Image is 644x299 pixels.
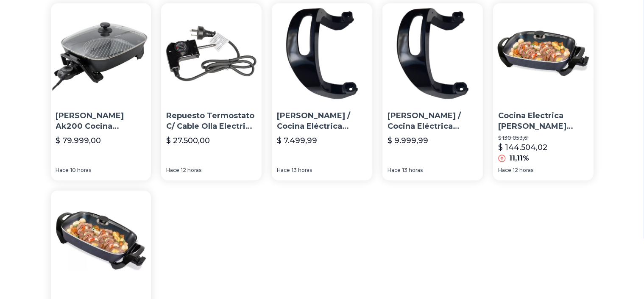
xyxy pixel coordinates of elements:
[493,3,594,104] img: Cocina Electrica Parrilla Portatil Liliana Ak200 7 En 1 Color Negro
[382,3,483,180] a: Asa De Sarten / Cocina Eléctrica Liliana Ak200 Original[PERSON_NAME] / Cocina Eléctrica [PERSON_N...
[513,167,533,174] span: 12 horas
[388,135,428,147] p: $ 9.999,99
[166,135,210,147] p: $ 27.500,00
[388,111,478,132] p: [PERSON_NAME] / Cocina Eléctrica [PERSON_NAME] Ak200 Original
[166,111,256,132] p: Repuesto Termostato C/ Cable Olla Electrica [PERSON_NAME] Ak200
[56,111,146,132] p: [PERSON_NAME] Ak200 Cocina Eléctrica Kitchinet Max 7en1 C/[PERSON_NAME]
[498,167,511,174] span: Hace
[277,111,367,132] p: [PERSON_NAME] / Cocina Eléctrica [PERSON_NAME] Ak200 Original
[161,3,262,104] img: Repuesto Termostato C/ Cable Olla Electrica Liliana Ak200
[493,3,594,180] a: Cocina Electrica Parrilla Portatil Liliana Ak200 7 En 1 Color NegroCocina Electrica [PERSON_NAME]...
[509,153,529,163] p: 11,11%
[272,3,372,104] img: Asa De Sarten / Cocina Eléctrica Liliana Ak200 Original
[56,167,69,174] span: Hace
[498,135,588,141] p: $ 130.053,61
[382,3,483,104] img: Asa De Sarten / Cocina Eléctrica Liliana Ak200 Original
[277,135,317,147] p: $ 7.499,99
[51,191,151,291] img: Multicocina Sarten Eléctrica Liliana Ak200 Kitchinet Max
[388,167,401,174] span: Hace
[402,167,423,174] span: 13 horas
[51,3,151,104] img: Liliana Ak200 Cocina Eléctrica Kitchinet Max 7en1 C/parrilla
[161,3,262,180] a: Repuesto Termostato C/ Cable Olla Electrica Liliana Ak200Repuesto Termostato C/ Cable Olla Electr...
[277,167,290,174] span: Hace
[498,111,588,132] p: Cocina Electrica [PERSON_NAME] Portatil [PERSON_NAME] Ak200 7 En 1 Color Negro
[181,167,201,174] span: 12 horas
[272,3,372,180] a: Asa De Sarten / Cocina Eléctrica Liliana Ak200 Original[PERSON_NAME] / Cocina Eléctrica [PERSON_N...
[56,135,101,147] p: $ 79.999,00
[166,167,179,174] span: Hace
[51,3,151,180] a: Liliana Ak200 Cocina Eléctrica Kitchinet Max 7en1 C/parrilla[PERSON_NAME] Ak200 Cocina Eléctrica ...
[71,167,92,174] span: 10 horas
[498,141,547,153] p: $ 144.504,02
[292,167,312,174] span: 13 horas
